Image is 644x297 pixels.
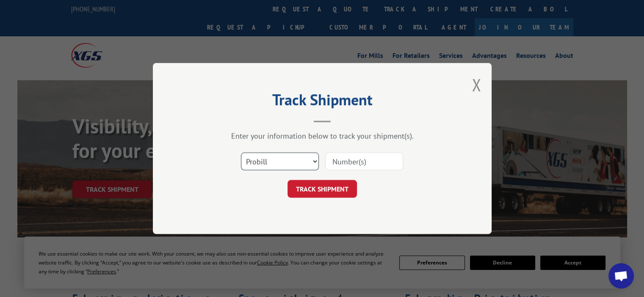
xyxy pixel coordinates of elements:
[287,180,357,198] button: TRACK SHIPMENT
[195,94,449,110] h2: Track Shipment
[608,263,634,289] div: Open chat
[325,153,403,170] input: Number(s)
[195,131,449,141] div: Enter your information below to track your shipment(s).
[472,74,481,96] button: Close modal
